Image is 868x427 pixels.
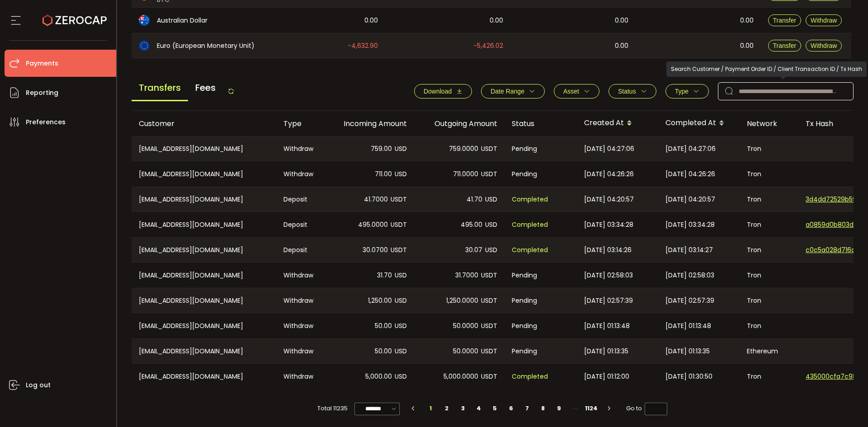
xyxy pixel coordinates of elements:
span: Pending [512,144,537,154]
div: Status [505,118,577,129]
span: USD [395,371,407,382]
span: 5,000.00 [365,371,392,382]
button: Download [414,84,472,99]
div: [EMAIL_ADDRESS][DOMAIN_NAME] [132,364,276,389]
span: USDT [481,296,497,306]
span: -5,426.02 [473,41,503,51]
button: Withdraw [806,40,842,52]
span: USDT [481,321,497,331]
span: [DATE] 02:57:39 [665,296,714,306]
span: [DATE] 04:27:06 [665,144,716,154]
div: Tron [740,288,798,313]
span: [DATE] 01:13:48 [665,321,711,331]
div: [EMAIL_ADDRESS][DOMAIN_NAME] [132,238,276,262]
div: Type [276,118,324,129]
span: Status [618,88,636,95]
button: Withdraw [806,14,842,26]
span: USD [395,270,407,281]
span: 495.00 [461,220,482,230]
span: USD [395,296,407,306]
span: USDT [481,270,497,281]
li: 8 [535,402,551,415]
div: [EMAIL_ADDRESS][DOMAIN_NAME] [132,212,276,237]
li: 6 [503,402,519,415]
span: Completed [512,371,548,382]
span: USD [395,346,407,357]
div: Tron [740,136,798,161]
div: Customer [132,118,276,129]
div: Withdraw [276,339,324,363]
span: 50.0000 [453,346,478,357]
span: 0.00 [615,15,628,26]
button: Transfer [768,14,802,26]
span: [DATE] 01:13:35 [665,346,710,357]
span: USDT [481,346,497,357]
span: USDT [391,194,407,205]
span: [DATE] 04:27:06 [584,144,634,154]
span: 41.7000 [364,194,388,205]
div: Deposit [276,212,324,237]
button: Type [665,84,709,99]
span: 0.00 [740,15,754,26]
span: USD [395,169,407,179]
span: [DATE] 03:14:27 [665,245,713,255]
div: Tron [740,364,798,389]
div: Deposit [276,187,324,211]
span: USD [485,194,497,205]
div: [EMAIL_ADDRESS][DOMAIN_NAME] [132,187,276,211]
div: Tron [740,212,798,237]
div: Outgoing Amount [414,118,505,129]
span: 31.70 [377,270,392,281]
div: Tron [740,187,798,211]
div: [EMAIL_ADDRESS][DOMAIN_NAME] [132,339,276,363]
span: Transfer [773,17,797,24]
span: Total 11235 [317,402,348,415]
span: Withdraw [811,17,837,24]
span: [DATE] 03:34:28 [584,220,633,230]
span: -4,632.90 [348,41,378,51]
button: Status [609,84,656,99]
div: Completed At [658,116,740,131]
span: Pending [512,270,537,281]
span: Transfer [773,42,797,49]
span: [DATE] 04:26:26 [584,169,634,179]
span: USDT [481,371,497,382]
span: [DATE] 02:58:03 [665,270,714,281]
div: Incoming Amount [324,118,414,129]
span: Payments [26,57,58,70]
span: Completed [512,194,548,205]
span: Australian Dollar [157,16,208,25]
span: Completed [512,220,548,230]
div: [EMAIL_ADDRESS][DOMAIN_NAME] [132,288,276,313]
span: Completed [512,245,548,255]
span: [DATE] 01:13:48 [584,321,630,331]
div: Withdraw [276,136,324,161]
span: Pending [512,169,537,179]
span: USDT [481,144,497,154]
div: [EMAIL_ADDRESS][DOMAIN_NAME] [132,136,276,161]
div: Withdraw [276,161,324,187]
span: 31.7000 [455,270,478,281]
img: eur_portfolio.svg [139,40,150,51]
button: Asset [554,84,599,99]
div: Network [740,118,798,129]
li: 7 [519,402,535,415]
span: 0.00 [615,41,628,51]
img: aud_portfolio.svg [139,15,150,26]
li: 4 [471,402,487,415]
div: Tron [740,263,798,288]
span: Pending [512,296,537,306]
span: USD [485,220,497,230]
span: Download [424,88,452,95]
div: Withdraw [276,288,324,313]
span: 711.00 [375,169,392,179]
span: 1,250.0000 [446,296,478,306]
li: 5 [487,402,503,415]
div: Chat Widget [823,384,868,427]
span: [DATE] 03:34:28 [665,220,715,230]
span: 711.0000 [453,169,478,179]
button: Transfer [768,40,802,52]
span: [DATE] 01:13:35 [584,346,628,357]
span: USD [395,144,407,154]
span: 495.0000 [358,220,388,230]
